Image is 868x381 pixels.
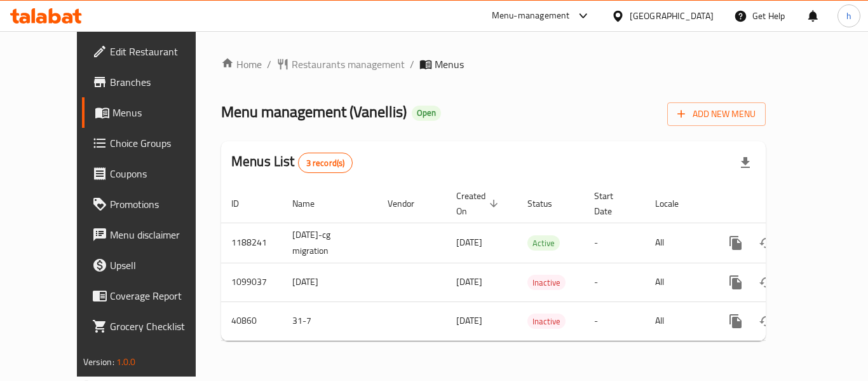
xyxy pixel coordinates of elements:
[388,196,431,211] span: Vendor
[282,223,377,263] td: [DATE]-cg migration
[630,9,714,23] div: [GEOGRAPHIC_DATA]
[82,97,222,128] a: Menus
[282,301,377,340] td: 31-7
[645,223,710,263] td: All
[221,263,282,301] td: 1099037
[267,57,271,72] li: /
[221,97,407,126] span: Menu management ( Vanellis )
[82,219,222,250] a: Menu disclaimer
[221,184,853,341] table: enhanced table
[110,197,212,212] span: Promotions
[112,105,212,120] span: Menus
[527,236,560,251] span: Active
[221,57,262,72] a: Home
[83,354,114,370] span: Version:
[527,314,566,329] div: Inactive
[751,228,782,258] button: Change Status
[751,267,782,298] button: Change Status
[292,196,331,211] span: Name
[276,57,405,72] a: Restaurants management
[110,288,212,303] span: Coverage Report
[110,227,212,242] span: Menu disclaimer
[82,311,222,342] a: Grocery Checklist
[82,250,222,281] a: Upsell
[82,158,222,189] a: Coupons
[221,223,282,263] td: 1188241
[82,67,222,97] a: Branches
[527,275,566,290] span: Inactive
[231,196,255,211] span: ID
[527,275,566,290] div: Inactive
[282,263,377,301] td: [DATE]
[677,106,756,122] span: Add New Menu
[82,36,222,67] a: Edit Restaurant
[298,153,353,173] div: Total records count
[721,306,751,336] button: more
[456,188,502,219] span: Created On
[110,44,212,59] span: Edit Restaurant
[492,8,570,24] div: Menu-management
[846,9,851,23] span: h
[527,196,569,211] span: Status
[721,228,751,258] button: more
[110,135,212,151] span: Choice Groups
[110,319,212,334] span: Grocery Checklist
[110,74,212,90] span: Branches
[110,166,212,181] span: Coupons
[751,306,782,336] button: Change Status
[116,354,136,370] span: 1.0.0
[721,267,751,298] button: more
[410,57,414,72] li: /
[730,148,761,178] div: Export file
[82,189,222,219] a: Promotions
[221,57,766,72] nav: breadcrumb
[456,234,482,251] span: [DATE]
[655,196,695,211] span: Locale
[221,301,282,340] td: 40860
[645,263,710,301] td: All
[527,235,560,251] div: Active
[82,128,222,158] a: Choice Groups
[412,107,441,118] span: Open
[435,57,464,72] span: Menus
[527,314,566,329] span: Inactive
[292,57,405,72] span: Restaurants management
[412,106,441,121] div: Open
[584,263,645,301] td: -
[82,281,222,311] a: Coverage Report
[299,157,353,169] span: 3 record(s)
[594,188,630,219] span: Start Date
[456,312,482,329] span: [DATE]
[645,301,710,340] td: All
[231,152,353,173] h2: Menus List
[456,274,482,290] span: [DATE]
[584,223,645,263] td: -
[667,102,766,126] button: Add New Menu
[584,301,645,340] td: -
[110,258,212,273] span: Upsell
[710,184,853,223] th: Actions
